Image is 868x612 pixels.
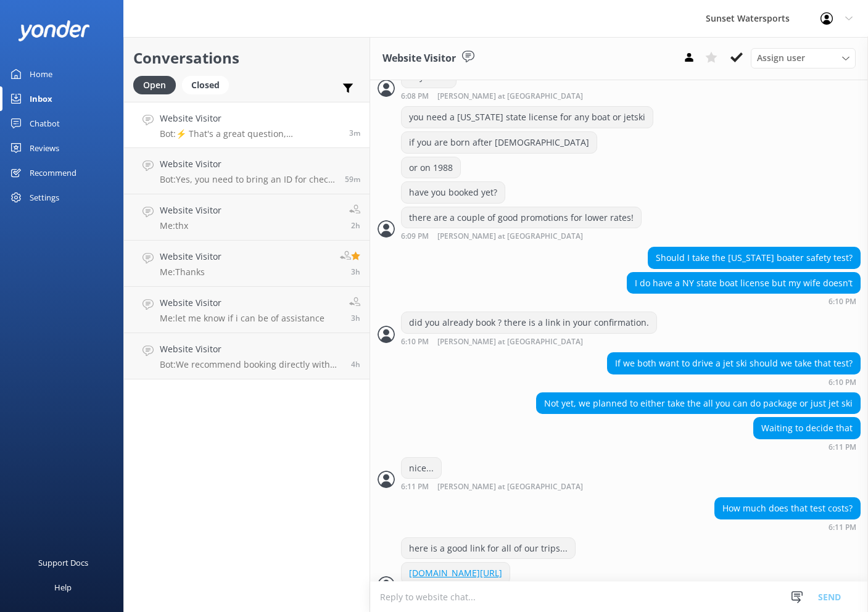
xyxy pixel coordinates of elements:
a: Website VisitorBot:We recommend booking directly with us for the best prices, as third-party site... [124,333,370,379]
h4: Website Visitor [160,112,340,125]
div: Inbox [30,86,52,111]
a: Website VisitorMe:thx2h [124,194,370,241]
div: Home [30,62,52,86]
div: 05:11pm 15-Aug-2025 (UTC -05:00) America/Cancun [753,442,861,451]
div: have you booked yet? [402,182,505,203]
div: If we both want to drive a jet ski should we take that test? [608,353,860,374]
p: Bot: ⚡ That's a great question, unfortunately I do not know the answer. I'm going to reach out to... [160,128,340,139]
a: Website VisitorBot:⚡ That's a great question, unfortunately I do not know the answer. I'm going t... [124,102,370,148]
a: Website VisitorMe:let me know if i can be of assistance3h [124,287,370,333]
div: or on 1988 [402,157,460,178]
div: you need a [US_STATE] state license for any boat or jetski [402,107,653,128]
strong: 6:10 PM [401,338,429,346]
a: Website VisitorMe:Thanks3h [124,241,370,287]
div: Waiting to decide that [754,418,860,439]
div: Settings [30,185,59,210]
div: 05:11pm 15-Aug-2025 (UTC -05:00) America/Cancun [401,482,623,491]
a: Open [133,78,182,91]
div: nice... [402,458,441,479]
span: 05:08pm 15-Aug-2025 (UTC -05:00) America/Cancun [349,128,360,138]
h4: Website Visitor [160,204,221,217]
div: 05:10pm 15-Aug-2025 (UTC -05:00) America/Cancun [401,337,657,346]
span: 01:58pm 15-Aug-2025 (UTC -05:00) America/Cancun [351,267,360,277]
div: there are a couple of good promotions for lower rates! [402,207,641,228]
h4: Website Visitor [160,157,336,171]
h4: Website Visitor [160,296,324,310]
a: Website VisitorBot:Yes, you need to bring an ID for check-in, and digital IDs are accepted.59m [124,148,370,194]
p: Me: let me know if i can be of assistance [160,313,324,324]
span: [PERSON_NAME] at [GEOGRAPHIC_DATA] [437,483,583,491]
div: Not yet, we planned to either take the all you can do package or just jet ski [537,393,860,414]
a: [DOMAIN_NAME][URL] [409,567,502,579]
strong: 6:10 PM [829,298,856,305]
div: I do have a NY state boat license but my wife doesn’t [627,273,860,294]
strong: 6:11 PM [829,524,856,531]
span: Assign user [757,51,805,65]
div: Assign User [751,48,856,68]
div: 05:10pm 15-Aug-2025 (UTC -05:00) America/Cancun [607,378,861,386]
div: Should I take the [US_STATE] boater safety test? [648,247,860,268]
strong: 6:08 PM [401,93,429,101]
div: 05:09pm 15-Aug-2025 (UTC -05:00) America/Cancun [401,231,642,241]
div: if you are born after [DEMOGRAPHIC_DATA] [402,132,597,153]
strong: 6:11 PM [829,444,856,451]
strong: 6:09 PM [401,233,429,241]
h2: Conversations [133,46,360,70]
strong: 6:11 PM [401,483,429,491]
h3: Website Visitor [382,51,456,67]
div: 05:08pm 15-Aug-2025 (UTC -05:00) America/Cancun [401,91,623,101]
div: Support Docs [38,550,88,575]
span: 01:32pm 15-Aug-2025 (UTC -05:00) America/Cancun [351,313,360,323]
div: here is a good link for all of our trips... [402,538,575,559]
div: Open [133,76,176,94]
div: Reviews [30,136,59,160]
div: How much does that test costs? [715,498,860,519]
span: 12:25pm 15-Aug-2025 (UTC -05:00) America/Cancun [351,359,360,370]
a: Closed [182,78,235,91]
span: [PERSON_NAME] at [GEOGRAPHIC_DATA] [437,93,583,101]
span: 02:25pm 15-Aug-2025 (UTC -05:00) America/Cancun [351,220,360,231]
div: 05:10pm 15-Aug-2025 (UTC -05:00) America/Cancun [627,297,861,305]
div: Chatbot [30,111,60,136]
div: Closed [182,76,229,94]
div: Recommend [30,160,76,185]
div: did you already book ? there is a link in your confirmation. [402,312,656,333]
p: Bot: Yes, you need to bring an ID for check-in, and digital IDs are accepted. [160,174,336,185]
h4: Website Visitor [160,250,221,263]
img: yonder-white-logo.png [19,20,89,41]
div: Help [54,575,72,600]
p: Me: Thanks [160,267,221,278]
strong: 6:10 PM [829,379,856,386]
p: Me: thx [160,220,221,231]
p: Bot: We recommend booking directly with us for the best prices, as third-party sites like Groupon... [160,359,342,370]
div: 05:11pm 15-Aug-2025 (UTC -05:00) America/Cancun [714,523,861,531]
h4: Website Visitor [160,342,342,356]
span: [PERSON_NAME] at [GEOGRAPHIC_DATA] [437,338,583,346]
span: [PERSON_NAME] at [GEOGRAPHIC_DATA] [437,233,583,241]
span: 04:12pm 15-Aug-2025 (UTC -05:00) America/Cancun [345,174,360,184]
